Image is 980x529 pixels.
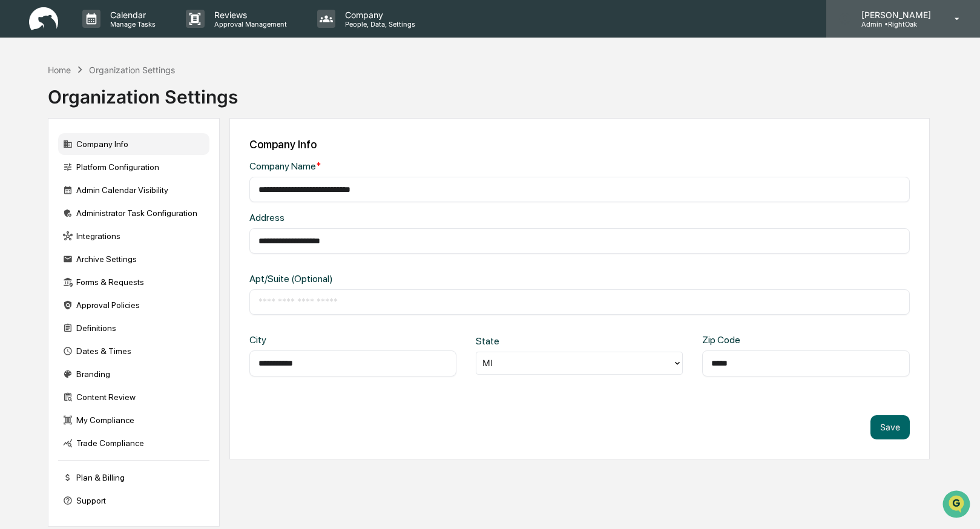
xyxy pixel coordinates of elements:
img: logo [29,7,58,31]
p: [PERSON_NAME] [852,10,937,20]
div: Administrator Task Configuration [58,202,209,224]
div: Trade Compliance [58,432,209,454]
div: Company Info [249,138,910,151]
div: Home [48,65,71,75]
img: 1746055101610-c473b297-6a78-478c-a979-82029cc54cd1 [12,93,34,114]
a: 🔎Data Lookup [7,171,81,192]
p: Company [335,10,421,20]
div: My Compliance [58,409,209,431]
a: 🗄️Attestations [83,148,155,169]
div: Definitions [58,317,209,339]
p: Admin • RightOak [852,20,937,28]
div: Platform Configuration [58,156,209,178]
div: Zip Code [702,334,795,346]
iframe: Open customer support [941,489,974,522]
span: Attestations [100,153,150,165]
div: Admin Calendar Visibility [58,179,209,201]
div: City [249,334,343,346]
div: Apt/Suite (Optional) [249,273,547,284]
a: Powered byPylon [85,205,146,214]
button: Save [870,415,910,439]
p: Calendar [100,10,162,20]
div: Company Name [249,160,547,172]
div: State [476,335,569,347]
p: Manage Tasks [100,20,162,28]
div: Company Info [58,133,209,155]
span: Data Lookup [24,176,76,188]
div: Archive Settings [58,248,209,270]
div: Dates & Times [58,340,209,362]
span: Pylon [120,205,146,214]
div: Integrations [58,225,209,247]
div: We're available if you need us! [41,105,153,114]
div: 🖐️ [12,154,22,163]
div: Plan & Billing [58,467,209,488]
div: 🗄️ [88,154,97,163]
div: Approval Policies [58,294,209,316]
div: Forms & Requests [58,271,209,293]
div: Branding [58,363,209,385]
p: How can we help? [12,25,220,45]
a: 🖐️Preclearance [7,148,83,169]
div: Support [58,490,209,511]
span: Preclearance [24,153,78,165]
div: Organization Settings [89,65,175,75]
div: Content Review [58,386,209,408]
p: People, Data, Settings [335,20,421,28]
button: Start new chat [206,96,220,111]
div: 🔎 [12,177,22,186]
p: Approval Management [205,20,293,28]
div: Start new chat [41,93,199,105]
div: Address [249,212,547,223]
div: Organization Settings [48,76,238,108]
p: Reviews [205,10,293,20]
